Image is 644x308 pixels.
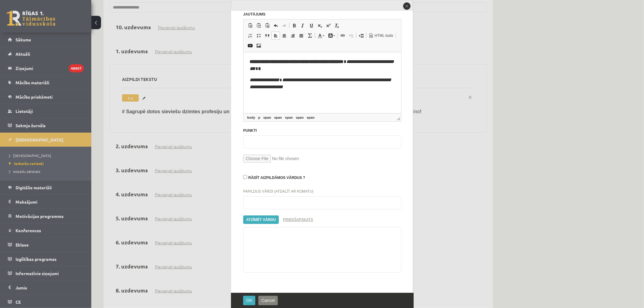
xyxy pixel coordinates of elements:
a: Augšraksts [324,22,333,30]
a: Centrēti [280,32,289,40]
span: OK [246,298,252,303]
a: Attēls [254,42,263,50]
a: Teksta krāsa [316,32,326,40]
a: Ielīmēt (vadīšanas taustiņš+V) [246,22,254,30]
a: span elements [306,115,316,120]
a: Izlīdzināt pa labi [289,32,297,40]
a: Ievietot/noņemt sarakstu ar aizzīmēm [254,32,263,40]
a: Saite (vadīšanas taustiņš+K) [338,32,347,40]
a: Pasvītrojums (vadīšanas taustiņš+U) [307,22,316,30]
a: Atcelt (vadīšanas taustiņš+Z) [271,22,280,30]
label: Rādīt aizpildāmos vārdus ? [248,175,305,180]
a: Apakšraksts [316,22,324,30]
label: Punkti [243,128,401,133]
a: Atsaistīt [347,32,355,40]
a: Atkārtot (vadīšanas taustiņš+Y) [280,22,289,30]
a: body elements [246,115,256,120]
a: Izlīdzināt malas [297,32,306,40]
a: Ievietot kā vienkāršu tekstu (vadīšanas taustiņš+pārslēgšanas taustiņš+V) [254,22,263,30]
a: Atzīmēt vārdu [243,215,279,224]
a: span elements [284,115,294,120]
button: Cancel [258,296,278,305]
a: span elements [262,115,272,120]
a: Slīpraksts (vadīšanas taustiņš+I) [299,22,307,30]
button: close [403,2,411,10]
label: Papildus vārdi (atdalīt ar komatu) [243,189,401,194]
button: OK [243,296,255,305]
a: Treknraksts (vadīšanas taustiņš+B) [290,22,299,30]
iframe: Bagātinātā teksta redaktors, wiswyg-editor-47363856362940-1755088194-448-1755088214587 [243,52,401,113]
a: Ievietot/noņemt numurētu sarakstu [246,32,254,40]
a: Ievietot no Worda [263,22,271,30]
a: span elements [273,115,283,120]
a: Fona krāsa [326,32,337,40]
span: Cancel [261,298,275,303]
span: Mērogot [397,117,400,120]
label: Jautājums [243,12,401,17]
a: Noņemt stilus [333,22,341,30]
a: Priekšapskats [283,218,313,222]
a: HTML kods [367,32,395,40]
a: Ievietot lapas pārtraukumu drukai [357,32,366,40]
a: p elements [257,115,261,120]
a: span elements [295,115,305,120]
a: Bloka citāts [263,32,271,40]
a: Embed YouTube Video [246,42,254,50]
a: Izlīdzināt pa kreisi [271,32,280,40]
a: Math [306,32,314,40]
span: HTML kods [374,33,393,38]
